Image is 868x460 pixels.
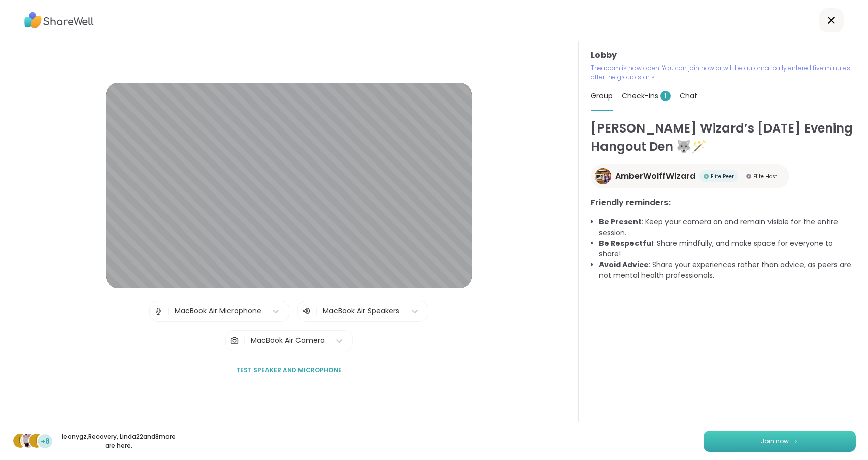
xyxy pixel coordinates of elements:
p: The room is now open. You can join now or will be automatically entered five minutes after the gr... [591,63,856,82]
img: ShareWell Logomark [793,438,799,444]
div: MacBook Air Camera [251,335,325,346]
img: Microphone [154,301,163,321]
p: leonygz , Recovery , Linda22 and 8 more are here. [62,432,176,450]
img: AmberWolffWizard [595,168,611,184]
h3: Friendly reminders: [591,196,856,209]
span: Elite Peer [711,173,734,180]
b: Be Present [599,217,642,227]
li: : Share mindfully, and make space for everyone to share! [599,238,856,259]
span: L [35,434,39,447]
b: Be Respectful [599,238,653,248]
span: +8 [41,436,50,447]
img: Elite Host [746,174,751,179]
img: Camera [230,331,239,351]
h3: Lobby [591,49,856,61]
span: | [243,331,246,351]
img: Elite Peer [704,174,709,179]
img: Recovery [21,434,36,448]
span: Group [591,91,613,101]
b: Avoid Advice [599,259,649,270]
li: : Keep your camera on and remain visible for the entire session. [599,217,856,238]
span: | [167,301,170,321]
span: l [19,434,22,447]
button: Join now [704,431,856,452]
span: AmberWolffWizard [615,170,695,182]
span: Elite Host [753,173,777,180]
img: ShareWell Logo [24,9,94,32]
span: | [315,305,318,317]
span: Check-ins [622,91,671,101]
h1: [PERSON_NAME] Wizard’s [DATE] Evening Hangout Den 🐺🪄 [591,119,856,156]
button: Test speaker and microphone [232,359,346,381]
span: Test speaker and microphone [236,366,342,375]
a: AmberWolffWizardAmberWolffWizardElite PeerElite PeerElite HostElite Host [591,164,789,188]
span: Chat [680,91,697,101]
li: : Share your experiences rather than advice, as peers are not mental health professionals. [599,259,856,281]
span: 1 [660,91,671,101]
span: Join now [761,437,789,446]
div: MacBook Air Microphone [175,306,261,316]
